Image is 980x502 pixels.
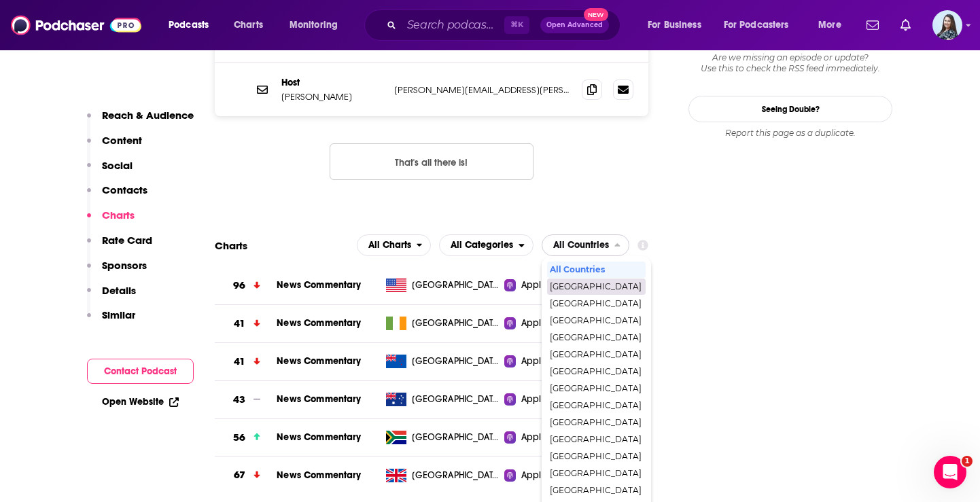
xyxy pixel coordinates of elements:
span: Apple [521,355,547,368]
div: Croatia [547,482,646,499]
button: Contact Podcast [87,359,194,384]
div: Bulgaria [547,397,646,414]
a: News Commentary [277,355,361,367]
h2: Charts [215,239,247,252]
span: ⌘ K [504,16,529,34]
span: [GEOGRAPHIC_DATA] [550,300,642,308]
p: Content [102,134,142,147]
h2: Categories [439,234,533,256]
a: News Commentary [277,279,361,291]
div: Are we missing an episode or update? Use this to check the RSS feed immediately. [688,52,892,74]
span: Ireland [412,317,500,330]
a: Apple [504,279,573,292]
div: Bermuda [547,363,646,380]
span: All Countries [553,240,609,250]
p: [PERSON_NAME] [281,91,383,103]
span: Australia [412,393,500,406]
span: All Charts [368,240,411,250]
a: Show notifications dropdown [895,14,916,37]
div: Australia [547,295,646,312]
a: 41 [215,305,277,342]
a: 43 [215,381,277,418]
button: Contacts [87,183,147,209]
a: [GEOGRAPHIC_DATA] [381,469,505,482]
a: Apple [504,317,573,330]
div: Costa Rica [547,465,646,482]
img: Podchaser - Follow, Share and Rate Podcasts [11,12,141,38]
p: Charts [102,209,135,221]
button: open menu [715,14,809,36]
a: Show notifications dropdown [861,14,884,37]
p: Similar [102,308,135,321]
button: Open AdvancedNew [540,17,609,33]
span: Apple [521,431,547,444]
input: Search podcasts, credits, & more... [402,14,504,36]
a: Charts [225,14,271,36]
div: Report this page as a duplicate. [688,128,892,139]
button: Charts [87,209,135,234]
span: Logged in as brookefortierpr [932,10,962,40]
a: 96 [215,267,277,304]
p: Social [102,159,133,172]
button: Nothing here. [330,143,533,180]
span: [GEOGRAPHIC_DATA] [550,317,642,325]
div: Chile [547,431,646,448]
h2: Countries [542,234,629,256]
a: 41 [215,343,277,380]
span: All Categories [451,240,513,250]
span: Apple [521,393,547,406]
a: News Commentary [277,393,361,405]
span: Charts [234,16,263,35]
p: Details [102,284,136,297]
span: United States [412,279,500,292]
span: [GEOGRAPHIC_DATA] [550,334,642,342]
span: [GEOGRAPHIC_DATA] [550,384,642,393]
a: [GEOGRAPHIC_DATA] [381,431,505,444]
h3: 43 [233,392,245,408]
span: New [584,8,608,21]
span: [GEOGRAPHIC_DATA] [550,351,642,359]
span: Apple [521,469,547,482]
a: [GEOGRAPHIC_DATA] [381,355,505,368]
a: Open Website [102,396,179,408]
span: More [818,16,841,35]
button: Sponsors [87,259,147,284]
div: Belarus [547,329,646,346]
span: [GEOGRAPHIC_DATA] [550,435,642,444]
h3: 56 [233,430,245,446]
span: 1 [962,456,973,467]
h3: 96 [233,278,245,293]
div: Search podcasts, credits, & more... [377,10,633,41]
a: Apple [504,469,573,482]
span: United Kingdom [412,469,500,482]
p: [PERSON_NAME][EMAIL_ADDRESS][PERSON_NAME][DOMAIN_NAME] [394,84,571,96]
span: Monitoring [290,16,338,35]
div: Austria [547,312,646,329]
span: South Africa [412,431,500,444]
button: open menu [439,234,533,256]
div: Cayman Islands [547,414,646,431]
button: open menu [357,234,432,256]
button: open menu [638,14,718,36]
a: Seeing Double? [688,96,892,122]
span: News Commentary [277,317,361,329]
span: [GEOGRAPHIC_DATA] [550,452,642,461]
img: User Profile [932,10,962,40]
span: Apple [521,317,547,330]
a: 56 [215,419,277,456]
div: Brazil [547,380,646,397]
button: open menu [159,14,226,36]
span: News Commentary [277,431,361,443]
a: News Commentary [277,469,361,481]
span: For Business [648,16,701,35]
span: [GEOGRAPHIC_DATA] [550,367,642,376]
button: open menu [809,14,858,36]
span: Podcasts [169,16,209,35]
div: Belgium [547,346,646,363]
button: Reach & Audience [87,109,194,134]
span: Apple [521,279,547,292]
h3: 41 [234,316,245,331]
a: [GEOGRAPHIC_DATA] [381,393,505,406]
